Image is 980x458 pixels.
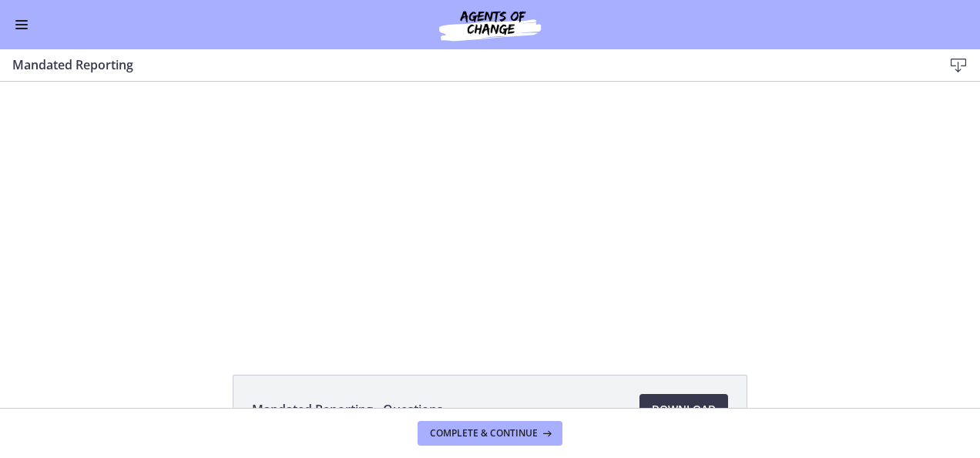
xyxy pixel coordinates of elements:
[12,15,31,34] button: Enable menu
[639,394,728,425] a: Download
[418,421,562,446] button: Complete & continue
[252,400,443,419] span: Mandated Reporting - Questions
[430,427,538,439] span: Complete & continue
[12,56,918,74] h3: Mandated Reporting
[398,6,582,43] img: Agents of Change
[652,400,716,419] span: Download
